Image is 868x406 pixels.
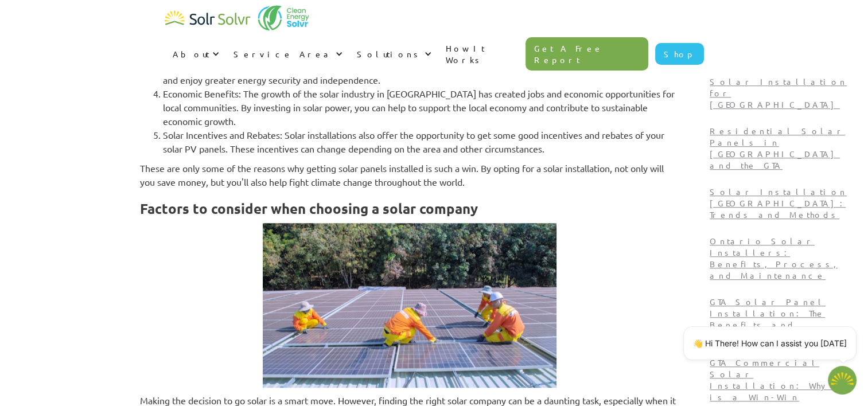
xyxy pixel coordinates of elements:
a: Easy Commercial Solar Installation for [GEOGRAPHIC_DATA] [705,60,857,120]
a: How It Works [438,31,526,77]
div: About [173,48,209,60]
a: Solar Installation [GEOGRAPHIC_DATA]: Trends and Methods [705,181,857,231]
button: Open chatbot widget [828,366,857,395]
div: About [165,37,225,71]
a: GTA Solar Panel Installation: The Benefits and Process Explained [705,291,857,352]
li: Economic Benefits: The growth of the solar industry in [GEOGRAPHIC_DATA] has created jobs and eco... [163,87,679,128]
p: Ontario Solar Installers: Benefits, Process, and Maintenance [710,235,852,281]
strong: Factors to consider when choosing a solar company [140,200,478,217]
p: GTA Commercial Solar Installation: Why it is a Win-Win [710,357,852,403]
div: Solutions [357,48,422,60]
img: 1702586718.png [828,366,857,395]
a: Get A Free Report [526,37,648,71]
p: 👋 Hi There! How can I assist you [DATE] [693,337,847,349]
p: GTA Solar Panel Installation: The Benefits and Process Explained [710,296,852,342]
p: These are only some of the reasons why getting solar panels installed is such a win. By opting fo... [140,161,679,189]
a: Ontario Solar Installers: Benefits, Process, and Maintenance [705,231,857,291]
div: Solutions [349,37,438,71]
li: Solar Incentives and Rebates: Solar installations also offer the opportunity to get some good inc... [163,128,679,155]
div: Service Area [225,37,349,71]
div: Service Area [233,48,333,60]
p: Solar Installation [GEOGRAPHIC_DATA]: Trends and Methods [710,186,852,220]
a: Shop [655,43,704,65]
p: Easy Commercial Solar Installation for [GEOGRAPHIC_DATA] [710,64,852,110]
a: Residential Solar Panels in [GEOGRAPHIC_DATA] and the GTA [705,120,857,181]
p: Residential Solar Panels in [GEOGRAPHIC_DATA] and the GTA [710,125,852,171]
